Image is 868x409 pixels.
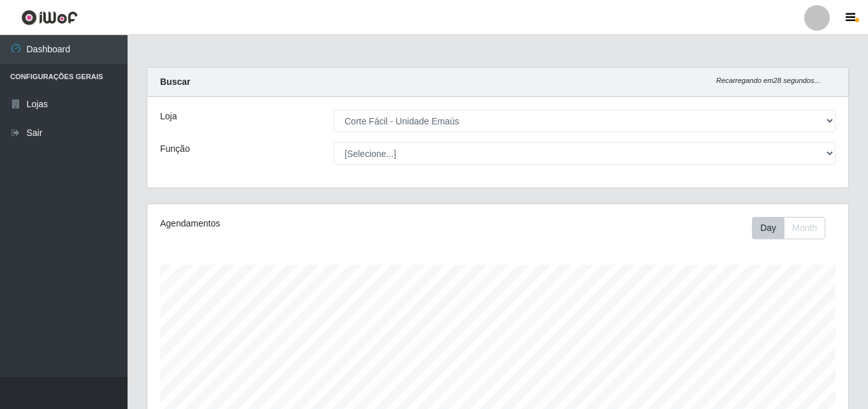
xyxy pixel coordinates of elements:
[160,217,430,230] div: Agendamentos
[752,217,784,239] button: Day
[160,110,177,123] label: Loja
[752,217,825,239] div: First group
[784,217,825,239] button: Month
[752,217,835,239] div: Toolbar with button groups
[21,10,78,26] img: CoreUI Logo
[160,77,190,87] strong: Buscar
[716,77,820,84] i: Recarregando em 28 segundos...
[160,142,190,156] label: Função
